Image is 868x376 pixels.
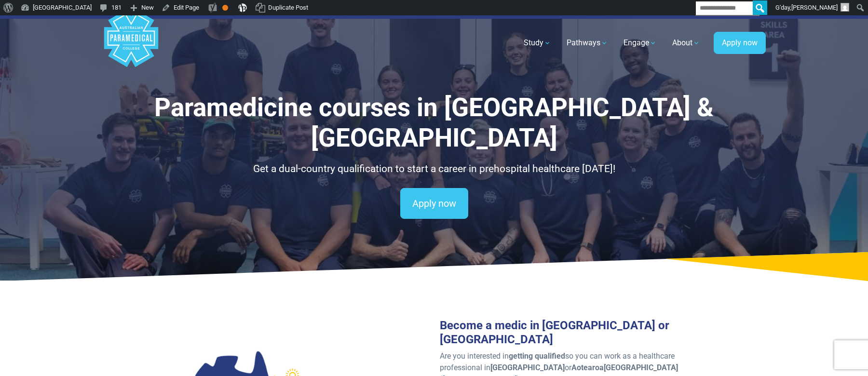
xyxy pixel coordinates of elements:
a: Engage [618,29,663,56]
a: Apply now [400,188,468,219]
strong: Aotearoa [571,363,604,372]
a: Pathways [561,29,614,56]
a: Apply now [714,32,766,54]
a: About [666,29,706,56]
strong: getting qualified [509,351,565,361]
a: Australian Paramedical College [102,19,160,67]
a: Study [518,29,557,56]
strong: [GEOGRAPHIC_DATA] [490,363,565,372]
h1: Paramedicine courses in [GEOGRAPHIC_DATA] & [GEOGRAPHIC_DATA] [152,93,716,154]
h3: Become a medic in [GEOGRAPHIC_DATA] or [GEOGRAPHIC_DATA] [440,319,716,347]
p: Get a dual-country qualification to start a career in prehospital healthcare [DATE]! [152,161,716,177]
